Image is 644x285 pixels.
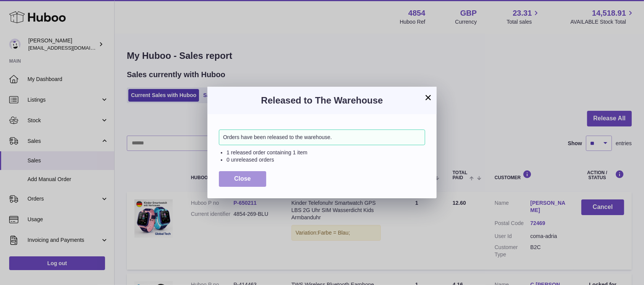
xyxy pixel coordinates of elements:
[234,175,251,182] span: Close
[219,94,425,107] h3: Released to The Warehouse
[227,156,425,164] li: 0 unreleased orders
[424,93,433,102] button: ×
[227,149,425,156] li: 1 released order containing 1 item
[219,171,266,187] button: Close
[219,130,425,145] div: Orders have been released to the warehouse.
